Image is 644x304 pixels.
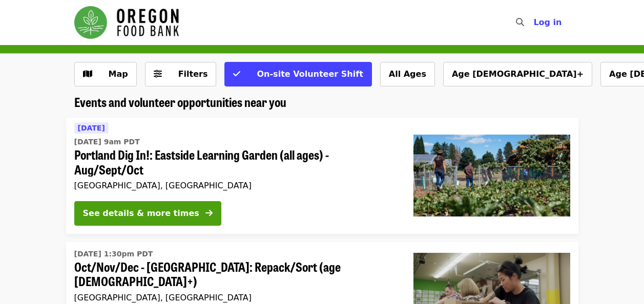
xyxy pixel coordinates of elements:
div: See details & more times [83,207,199,220]
time: [DATE] 9am PDT [74,137,140,147]
span: Events and volunteer opportunities near you [74,93,286,111]
i: map icon [83,69,92,79]
i: arrow-right icon [205,208,213,218]
button: See details & more times [74,201,221,226]
div: [GEOGRAPHIC_DATA], [GEOGRAPHIC_DATA] [74,181,397,190]
div: [GEOGRAPHIC_DATA], [GEOGRAPHIC_DATA] [74,293,397,302]
button: Filters (0 selected) [145,62,217,86]
button: Log in [525,12,570,33]
span: Log in [533,17,562,27]
button: All Ages [380,62,435,86]
span: Map [109,69,128,79]
input: Search [530,10,538,35]
button: Age [DEMOGRAPHIC_DATA]+ [443,62,592,86]
i: check icon [233,69,240,79]
span: On-site Volunteer Shift [257,69,363,79]
i: search icon [516,17,524,27]
img: Portland Dig In!: Eastside Learning Garden (all ages) - Aug/Sept/Oct organized by Oregon Food Bank [413,135,570,216]
a: See details for "Portland Dig In!: Eastside Learning Garden (all ages) - Aug/Sept/Oct" [66,118,578,234]
img: Oregon Food Bank - Home [74,6,179,39]
span: Portland Dig In!: Eastside Learning Garden (all ages) - Aug/Sept/Oct [74,147,397,177]
span: [DATE] [78,124,105,132]
span: Oct/Nov/Dec - [GEOGRAPHIC_DATA]: Repack/Sort (age [DEMOGRAPHIC_DATA]+) [74,259,397,289]
button: On-site Volunteer Shift [224,62,371,86]
i: sliders-h icon [154,69,162,79]
button: Show map view [74,62,137,86]
time: [DATE] 1:30pm PDT [74,249,153,259]
span: Filters [178,69,208,79]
